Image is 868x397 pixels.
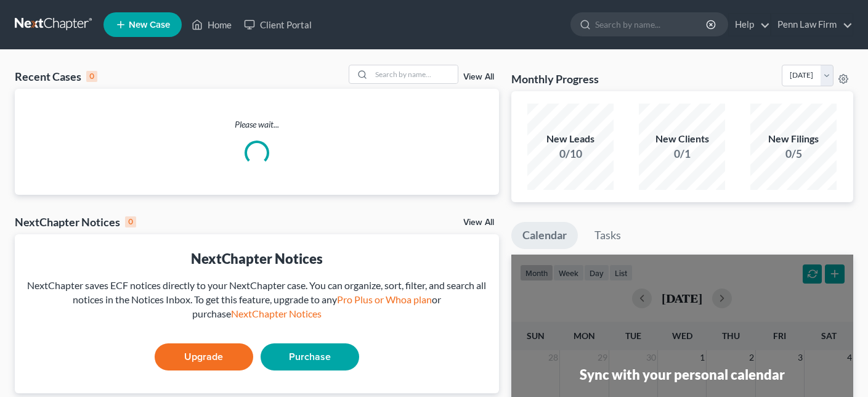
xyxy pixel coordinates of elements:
[511,72,599,86] h3: Monthly Progress
[185,14,238,36] a: Home
[639,146,725,162] div: 0/1
[25,249,489,268] div: NextChapter Notices
[125,216,136,227] div: 0
[129,20,170,30] span: New Case
[15,215,136,229] div: NextChapter Notices
[527,132,614,146] div: New Leads
[337,293,432,305] a: Pro Plus or Whoa plan
[463,73,494,81] a: View All
[511,222,578,249] a: Calendar
[595,13,708,36] input: Search by name...
[261,343,359,370] a: Purchase
[750,146,837,162] div: 0/5
[771,14,853,36] a: Penn Law Firm
[238,14,318,36] a: Client Portal
[86,71,97,82] div: 0
[580,365,785,384] div: Sync with your personal calendar
[583,222,632,249] a: Tasks
[155,343,253,370] a: Upgrade
[463,218,494,227] a: View All
[15,69,97,84] div: Recent Cases
[371,65,458,83] input: Search by name...
[25,279,489,321] div: NextChapter saves ECF notices directly to your NextChapter case. You can organize, sort, filter, ...
[527,146,614,162] div: 0/10
[639,132,725,146] div: New Clients
[231,308,322,319] a: NextChapter Notices
[15,118,499,131] p: Please wait...
[750,132,837,146] div: New Filings
[729,14,770,36] a: Help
